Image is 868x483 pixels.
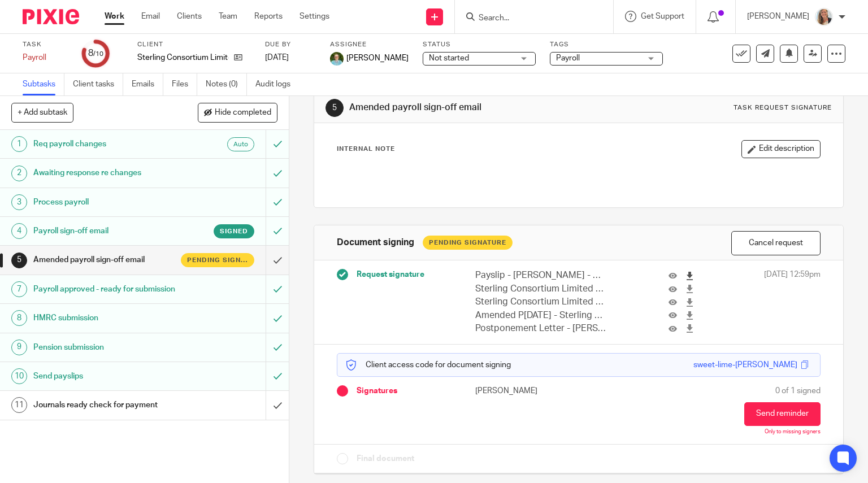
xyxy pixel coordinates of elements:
[337,145,395,154] p: Internal Note
[475,322,606,335] p: Postponement Letter - [PERSON_NAME].pdf
[33,223,181,240] h1: Payroll sign-off email
[429,54,469,62] span: Not started
[33,136,181,153] h1: Req payroll changes
[11,136,27,152] div: 1
[33,368,181,385] h1: Send payslips
[11,223,27,239] div: 4
[227,137,254,151] div: Auto
[357,385,397,397] span: Signatures
[744,402,821,426] button: Send reminder
[641,12,684,20] span: Get Support
[33,194,181,211] h1: Process payroll
[346,359,511,371] p: Client access code for document signing
[255,73,299,95] a: Audit logs
[11,340,27,355] div: 9
[137,52,228,63] p: Sterling Consortium Limited
[357,453,414,464] span: Final document
[693,359,797,371] div: sweet-lime-[PERSON_NAME]
[357,269,424,280] span: Request signature
[349,102,602,114] h1: Amended payroll sign-off email
[741,140,821,158] button: Edit description
[11,194,27,210] div: 3
[550,40,663,49] label: Tags
[775,385,821,397] span: 0 of 1 signed
[475,282,606,295] p: Sterling Consortium Limited - Amended Pensions - Month 5.pdf
[423,236,513,250] div: Pending Signature
[478,14,579,24] input: Search
[300,11,329,22] a: Settings
[11,397,27,413] div: 11
[11,166,27,181] div: 2
[177,11,202,22] a: Clients
[11,253,27,268] div: 5
[11,368,27,384] div: 10
[23,73,64,95] a: Subtasks
[475,295,606,308] p: Sterling Consortium Limited - Amended Payroll Summary - Month 5.pdf
[475,309,606,322] p: Amended P[DATE] - Sterling Consortium Limited.pdf
[325,99,344,117] div: 5
[11,310,27,326] div: 8
[346,53,409,64] span: [PERSON_NAME]
[475,269,606,282] p: Payslip - [PERSON_NAME] - Month Ending [DATE].pdf
[88,47,103,60] div: 8
[23,52,68,63] div: Payroll
[556,54,580,62] span: Payroll
[734,103,832,112] div: Task request signature
[33,281,181,298] h1: Payroll approved - ready for submission
[815,8,833,26] img: IMG_9257.jpg
[254,11,283,22] a: Reports
[330,40,409,49] label: Assignee
[33,251,181,268] h1: Amended payroll sign-off email
[73,73,123,95] a: Client tasks
[330,52,344,66] img: U9kDOIcY.jpeg
[219,11,237,22] a: Team
[764,269,821,335] span: [DATE] 12:59pm
[23,40,68,49] label: Task
[137,40,251,49] label: Client
[220,227,248,236] span: Signed
[423,40,536,49] label: Status
[187,255,248,265] span: Pending signature
[11,103,73,122] button: + Add subtask
[172,73,197,95] a: Files
[765,429,821,436] p: Only to missing signers
[747,11,809,22] p: [PERSON_NAME]
[105,11,124,22] a: Work
[141,11,160,22] a: Email
[23,9,79,24] img: Pixie
[33,339,181,356] h1: Pension submission
[33,310,181,327] h1: HMRC submission
[731,231,821,255] button: Cancel request
[11,281,27,297] div: 7
[132,73,163,95] a: Emails
[265,40,316,49] label: Due by
[198,103,277,122] button: Hide completed
[215,108,271,118] span: Hide completed
[265,54,289,62] span: [DATE]
[206,73,247,95] a: Notes (0)
[337,237,414,249] h1: Document signing
[33,164,181,181] h1: Awaiting response re changes
[33,397,181,414] h1: Journals ready check for payment
[93,51,103,57] small: /10
[475,385,579,397] p: [PERSON_NAME]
